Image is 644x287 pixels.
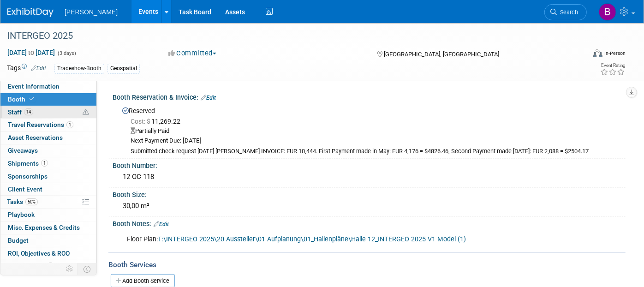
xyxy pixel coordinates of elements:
[0,93,96,106] a: Booth
[604,50,626,57] div: In-Person
[8,211,35,218] span: Playbook
[7,63,46,74] td: Tags
[78,263,97,275] td: Toggle Event Tabs
[119,199,619,213] div: 30,00 m²
[27,49,36,56] span: to
[113,188,626,199] div: Booth Size:
[131,148,619,155] div: Submitted check request [DATE] [PERSON_NAME] INVOICE: EUR 10,444. First Payment made in May: EUR ...
[158,235,466,243] a: T:\INTERGEO 2025\20 Aussteller\01 Aufplanung\01_Hallenpläne\Halle 12_INTERGEO 2025 V1 Model (1)
[57,50,76,56] span: (3 days)
[0,234,96,247] a: Budget
[0,221,96,234] a: Misc. Expenses & Credits
[47,263,54,269] span: 4
[8,134,63,141] span: Asset Reservations
[8,250,70,257] span: ROI, Objectives & ROO
[8,108,33,116] span: Staff
[544,4,587,20] a: Search
[0,183,96,196] a: Client Event
[384,51,499,58] span: [GEOGRAPHIC_DATA], [GEOGRAPHIC_DATA]
[0,80,96,93] a: Event Information
[0,260,96,273] a: Attachments4
[8,96,36,103] span: Booth
[8,185,42,193] span: Client Event
[534,48,626,62] div: Event Format
[0,196,96,208] a: Tasks50%
[108,260,626,270] div: Booth Services
[66,121,73,128] span: 1
[8,147,38,154] span: Giveaways
[8,160,48,167] span: Shipments
[119,170,619,184] div: 12 OC 118
[83,108,89,117] span: Potential Scheduling Conflict -- at least one attendee is tagged in another overlapping event.
[8,263,54,270] span: Attachments
[119,104,619,155] div: Reserved
[0,106,96,119] a: Staff14
[54,64,104,73] div: Tradeshow-Booth
[0,119,96,131] a: Travel Reservations1
[0,170,96,183] a: Sponsorships
[113,90,626,102] div: Booth Reservation & Invoice:
[65,8,118,16] span: [PERSON_NAME]
[24,108,33,115] span: 14
[131,118,151,125] span: Cost: $
[120,230,526,249] div: Floor Plan:
[8,224,80,231] span: Misc. Expenses & Credits
[154,221,169,227] a: Edit
[8,83,60,90] span: Event Information
[113,159,626,170] div: Booth Number:
[593,49,602,57] img: Format-Inperson.png
[62,263,78,275] td: Personalize Event Tab Strip
[0,157,96,170] a: Shipments1
[113,217,626,229] div: Booth Notes:
[8,173,48,180] span: Sponsorships
[4,28,573,44] div: INTERGEO 2025
[131,118,184,125] span: 11,269.22
[165,48,220,58] button: Committed
[0,247,96,260] a: ROI, Objectives & ROO
[600,63,625,68] div: Event Rating
[25,198,38,205] span: 50%
[557,9,578,16] span: Search
[7,198,38,205] span: Tasks
[107,64,140,73] div: Geospatial
[131,127,619,136] div: Partially Paid
[7,8,54,17] img: ExhibitDay
[0,209,96,221] a: Playbook
[41,160,48,167] span: 1
[131,137,619,145] div: Next Payment Due: [DATE]
[30,96,34,102] i: Booth reservation complete
[201,95,216,101] a: Edit
[0,132,96,144] a: Asset Reservations
[599,3,616,21] img: Buse Onen
[8,237,29,244] span: Budget
[0,144,96,157] a: Giveaways
[8,121,73,128] span: Travel Reservations
[31,65,46,72] a: Edit
[7,48,55,57] span: [DATE] [DATE]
